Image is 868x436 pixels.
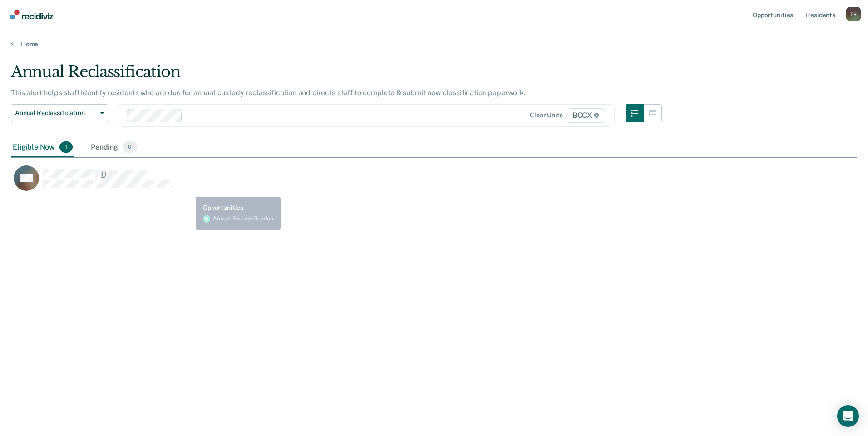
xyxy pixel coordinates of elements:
span: 1 [59,141,73,153]
div: Clear units [530,111,563,119]
span: BCCX [567,108,605,123]
span: 0 [123,141,137,153]
div: Pending0 [89,138,138,158]
span: Annual Reclassification [15,109,97,117]
div: Eligible Now1 [11,138,74,158]
p: This alert helps staff identify residents who are due for annual custody reclassification and dir... [11,88,526,97]
button: Annual Reclassification [11,104,108,122]
img: Recidiviz [10,10,53,19]
div: CaseloadOpportunityCell-00280362 [11,165,751,201]
div: Annual Reclassification [11,63,662,88]
div: T R [846,7,861,21]
a: Home [11,40,857,48]
button: Profile dropdown button [846,7,861,21]
div: Open Intercom Messenger [837,405,859,427]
